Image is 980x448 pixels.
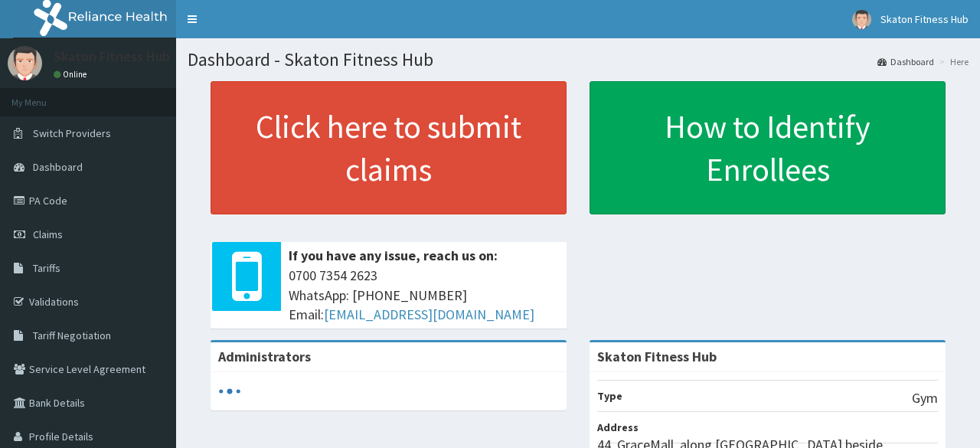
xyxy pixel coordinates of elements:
span: Tariffs [33,261,60,275]
a: [EMAIL_ADDRESS][DOMAIN_NAME] [324,306,534,323]
li: Here [936,55,969,68]
b: If you have any issue, reach us on: [289,247,498,264]
a: Online [54,69,90,80]
span: Tariff Negotiation [33,329,111,342]
b: Address [597,420,639,434]
span: Dashboard [33,160,83,174]
p: Skaton Fitness Hub [54,50,170,64]
a: Click here to submit claims [211,81,567,214]
span: Skaton Fitness Hub [880,12,969,26]
strong: Skaton Fitness Hub [597,348,717,365]
span: Claims [33,227,63,241]
p: Gym [912,388,938,408]
b: Type [597,389,622,403]
svg: audio-loading [218,380,241,403]
a: Dashboard [877,55,934,68]
img: User Image [8,46,42,80]
span: Switch Providers [33,126,111,140]
img: User Image [852,10,871,29]
a: How to Identify Enrollees [590,81,946,214]
span: 0700 7354 2623 WhatsApp: [PHONE_NUMBER] Email: [289,266,559,325]
b: Administrators [218,348,311,365]
h1: Dashboard - Skaton Fitness Hub [188,50,969,70]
